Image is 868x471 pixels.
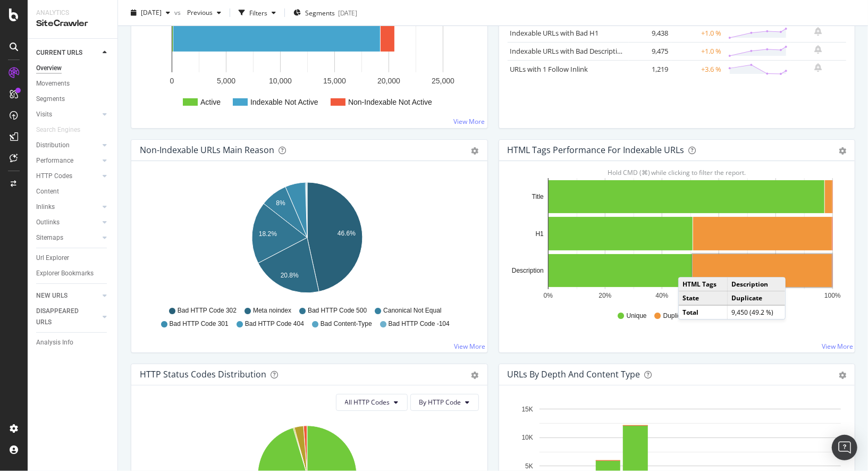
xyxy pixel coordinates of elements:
span: Canonical Not Equal [383,306,441,315]
a: Url Explorer [36,253,110,264]
a: Outlinks [36,217,99,228]
a: View More [454,117,485,126]
span: Bad HTTP Code 301 [170,319,229,329]
td: HTML Tags [679,277,727,291]
span: Bad HTTP Code 302 [178,306,237,315]
a: CURRENT URLS [36,47,99,58]
text: 0% [543,292,553,299]
td: Total [679,306,727,319]
span: Bad HTTP Code -104 [389,319,450,329]
div: CURRENT URLS [36,47,82,58]
div: Inlinks [36,201,55,213]
text: H1 [535,230,544,238]
div: Filters [249,8,267,17]
text: 8% [276,199,285,207]
a: View More [822,342,853,351]
div: NEW URLS [36,290,68,301]
text: Indexable Not Active [250,98,318,106]
text: 46.6% [338,230,356,237]
a: View More [454,342,486,351]
div: Movements [36,78,70,89]
button: By HTTP Code [410,394,479,411]
a: Indexable URLs with Bad Description [510,46,626,56]
div: Open Intercom Messenger [832,435,857,460]
span: All HTTP Codes [345,398,390,407]
div: Outlinks [36,217,60,228]
text: 20.8% [281,272,299,279]
a: Segments [36,94,110,105]
div: gear [839,147,846,155]
div: SiteCrawler [36,18,109,30]
text: 100% [824,292,841,299]
div: URLs by Depth and Content Type [508,369,641,380]
td: Duplicate [727,291,785,306]
div: DISAPPEARED URLS [36,306,90,328]
a: Explorer Bookmarks [36,268,110,279]
div: bell-plus [815,45,822,54]
div: Content [36,186,59,197]
td: State [679,291,727,306]
span: Segments [305,8,335,17]
div: bell-plus [815,27,822,36]
div: gear [471,147,479,155]
span: Unique [627,312,647,321]
a: HTTP Codes [36,171,99,182]
div: Overview [36,63,62,74]
text: Title [532,193,544,200]
td: Description [727,277,785,291]
td: 9,475 [629,42,671,60]
td: 9,450 (49.2 %) [727,306,785,319]
button: [DATE] [127,4,174,21]
td: 9,438 [629,24,671,42]
div: Segments [36,94,65,105]
td: 1,219 [629,60,671,78]
span: Duplicate [663,312,690,321]
a: Sitemaps [36,232,99,243]
button: Filters [234,4,280,21]
div: gear [471,372,479,379]
button: Segments[DATE] [289,4,361,21]
td: +1.0 % [671,42,724,60]
a: Indexable URLs with Bad H1 [510,28,599,38]
text: 5,000 [217,77,235,85]
text: 20% [599,292,611,299]
td: +3.6 % [671,60,724,78]
div: HTTP Codes [36,171,72,182]
text: Description [511,267,543,274]
button: All HTTP Codes [336,394,408,411]
a: Performance [36,155,99,166]
a: Analysis Info [36,337,110,348]
svg: A chart. [508,178,842,301]
svg: A chart. [140,178,475,301]
span: Previous [183,8,213,17]
div: HTML Tags Performance for Indexable URLs [508,145,685,155]
a: Distribution [36,140,99,151]
div: Visits [36,109,52,120]
text: 10K [521,434,533,441]
span: vs [174,8,183,17]
text: 10,000 [269,77,292,85]
span: Bad HTTP Code 404 [245,319,304,329]
a: Inlinks [36,201,99,213]
span: Meta noindex [253,306,291,315]
a: NEW URLS [36,290,99,301]
a: Movements [36,78,110,89]
a: DISAPPEARED URLS [36,306,99,328]
a: URLs with 1 Follow Inlink [510,64,588,74]
a: Visits [36,109,99,120]
a: Search Engines [36,124,91,136]
text: 15K [521,406,533,413]
div: Non-Indexable URLs Main Reason [140,145,274,155]
span: 2025 Aug. 21st [141,8,162,17]
div: HTTP Status Codes Distribution [140,369,266,380]
div: gear [839,372,846,379]
div: bell-plus [815,63,822,72]
text: 25,000 [432,77,454,85]
text: 15,000 [323,77,346,85]
text: 0 [170,77,174,85]
div: Distribution [36,140,70,151]
text: 5K [525,462,533,470]
a: Overview [36,63,110,74]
